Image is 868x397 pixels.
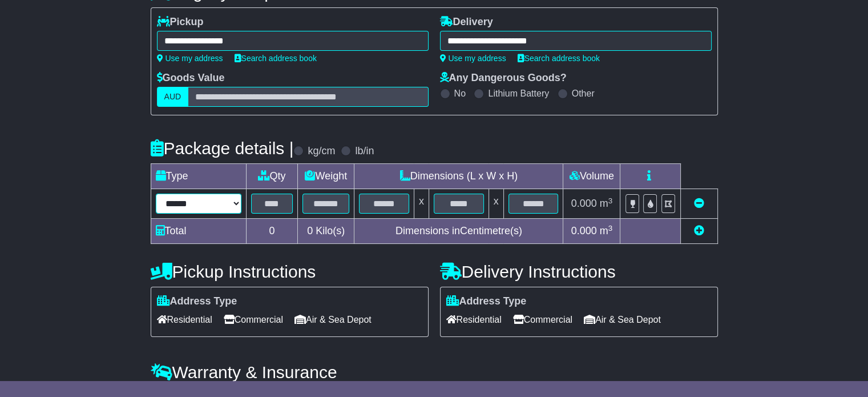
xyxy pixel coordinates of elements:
span: Air & Sea Depot [584,311,661,328]
label: Address Type [446,295,527,308]
td: Total [151,219,246,244]
a: Use my address [157,54,223,63]
label: Any Dangerous Goods? [440,72,567,85]
td: x [414,189,429,219]
span: m [600,225,613,236]
span: Residential [446,311,502,328]
span: m [600,198,613,209]
td: Qty [246,164,298,189]
h4: Delivery Instructions [440,262,718,281]
label: Address Type [157,295,237,308]
label: Pickup [157,16,204,29]
td: x [488,189,503,219]
span: 0.000 [571,225,597,236]
span: Air & Sea Depot [294,311,372,328]
a: Search address book [518,54,600,63]
h4: Package details | [151,139,294,158]
label: Delivery [440,16,493,29]
h4: Pickup Instructions [151,262,429,281]
label: Other [572,88,595,99]
label: AUD [157,87,189,107]
td: 0 [246,219,298,244]
td: Volume [563,164,620,189]
h4: Warranty & Insurance [151,363,718,382]
a: Search address book [235,54,317,63]
label: kg/cm [308,145,335,158]
a: Remove this item [694,198,704,209]
span: Commercial [513,311,572,328]
label: Lithium Battery [488,88,549,99]
td: Dimensions in Centimetre(s) [354,219,563,244]
td: Weight [298,164,354,189]
span: Commercial [224,311,283,328]
sup: 3 [608,224,613,232]
span: 0.000 [571,198,597,209]
td: Kilo(s) [298,219,354,244]
label: lb/in [355,145,374,158]
span: 0 [307,225,313,236]
td: Type [151,164,246,189]
sup: 3 [608,197,613,205]
label: Goods Value [157,72,225,85]
a: Use my address [440,54,506,63]
td: Dimensions (L x W x H) [354,164,563,189]
label: No [454,88,466,99]
span: Residential [157,311,212,328]
a: Add new item [694,225,704,236]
